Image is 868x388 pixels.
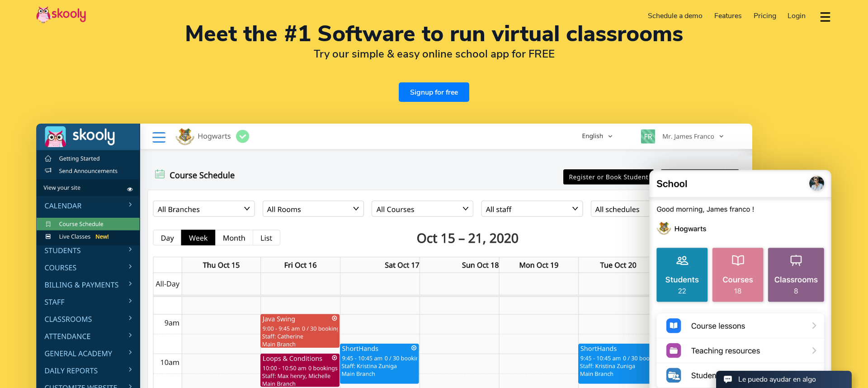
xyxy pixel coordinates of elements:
[36,47,832,61] h2: Try our simple & easy online school app for FREE
[399,82,469,102] a: Signup for free
[36,23,832,45] h1: Meet the #1 Software to run virtual classrooms
[754,11,776,21] span: Pricing
[748,9,782,23] a: Pricing
[642,9,709,23] a: Schedule a demo
[708,9,748,23] a: Features
[819,6,832,27] button: dropdown menu
[782,9,811,23] a: Login
[788,11,806,21] span: Login
[36,6,86,24] img: Skooly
